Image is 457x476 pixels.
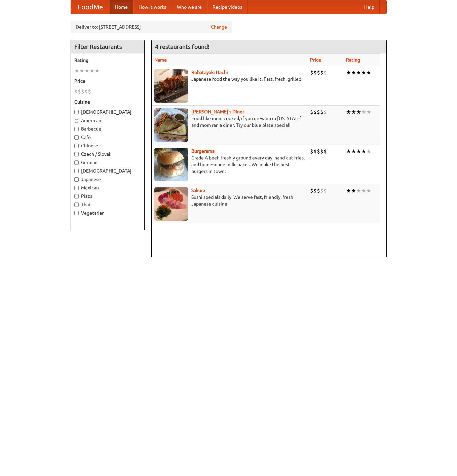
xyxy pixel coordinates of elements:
li: $ [310,187,313,194]
ng-pluralize: 4 restaurants found! [155,43,210,50]
li: $ [320,69,323,76]
li: $ [81,88,84,95]
h4: Filter Restaurants [71,40,144,53]
p: Sushi specials daily. We serve fast, friendly, fresh Japanese cuisine. [154,194,305,207]
a: Robatayaki Hachi [191,70,228,75]
a: Name [154,57,167,63]
li: $ [313,187,317,194]
li: $ [313,69,317,76]
li: ★ [84,67,89,74]
li: ★ [356,148,361,155]
h5: Cuisine [74,99,141,105]
a: Recipe videos [207,0,247,14]
li: $ [323,187,327,194]
li: ★ [356,108,361,116]
li: $ [84,88,88,95]
li: ★ [366,148,371,155]
label: Chinese [74,142,141,149]
li: ★ [346,108,351,116]
li: ★ [74,67,79,74]
input: Cafe [74,135,79,140]
li: ★ [366,108,371,116]
label: [DEMOGRAPHIC_DATA] [74,109,141,115]
li: $ [320,187,323,194]
a: Who we are [172,0,207,14]
input: Barbecue [74,127,79,131]
label: Mexican [74,184,141,191]
a: Price [310,57,321,63]
input: American [74,118,79,123]
li: $ [310,148,313,155]
p: Grade A beef, freshly ground every day, hand-cut fries, and home-made milkshakes. We make the bes... [154,154,305,175]
li: $ [323,69,327,76]
li: ★ [356,69,361,76]
a: Burgerama [191,148,215,154]
label: Thai [74,201,141,208]
li: $ [88,88,91,95]
label: American [74,117,141,124]
li: ★ [351,187,356,194]
li: ★ [351,69,356,76]
input: Thai [74,203,79,207]
li: ★ [79,67,84,74]
a: Home [110,0,133,14]
li: ★ [366,187,371,194]
a: FoodMe [71,0,110,14]
li: ★ [356,187,361,194]
a: Change [211,24,227,30]
li: ★ [361,108,366,116]
h5: Price [74,78,141,84]
li: $ [313,148,317,155]
li: ★ [346,69,351,76]
input: [DEMOGRAPHIC_DATA] [74,110,79,114]
label: Barbecue [74,125,141,132]
h5: Rating [74,57,141,64]
input: Czech / Slovak [74,152,79,156]
li: ★ [346,148,351,155]
input: Mexican [74,186,79,190]
li: $ [78,88,81,95]
a: How it works [133,0,172,14]
label: German [74,159,141,166]
img: sallys.jpg [154,108,188,142]
li: ★ [366,69,371,76]
img: burgerama.jpg [154,148,188,181]
li: ★ [89,67,94,74]
a: Rating [346,57,360,63]
li: $ [317,187,320,194]
p: Japanese food the way you like it. Fast, fresh, grilled. [154,76,305,82]
label: Cafe [74,134,141,141]
p: Food like mom cooked, if you grew up in [US_STATE] and mom ran a diner. Try our blue plate special! [154,115,305,129]
label: Vegetarian [74,210,141,216]
input: Vegetarian [74,211,79,215]
input: [DEMOGRAPHIC_DATA] [74,169,79,173]
label: [DEMOGRAPHIC_DATA] [74,168,141,174]
label: Japanese [74,176,141,183]
li: $ [323,108,327,116]
img: sakura.jpg [154,187,188,221]
li: ★ [351,108,356,116]
li: $ [310,108,313,116]
li: ★ [351,148,356,155]
li: $ [323,148,327,155]
li: $ [313,108,317,116]
li: ★ [361,69,366,76]
li: $ [317,148,320,155]
li: $ [317,69,320,76]
input: German [74,160,79,165]
li: $ [74,88,78,95]
li: $ [317,108,320,116]
div: Deliver to: [STREET_ADDRESS] [71,21,232,33]
a: Sakura [191,188,205,193]
label: Pizza [74,193,141,199]
li: ★ [94,67,100,74]
a: [PERSON_NAME]'s Diner [191,109,244,114]
label: Czech / Slovak [74,151,141,157]
li: $ [310,69,313,76]
input: Pizza [74,194,79,198]
a: Help [359,0,380,14]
